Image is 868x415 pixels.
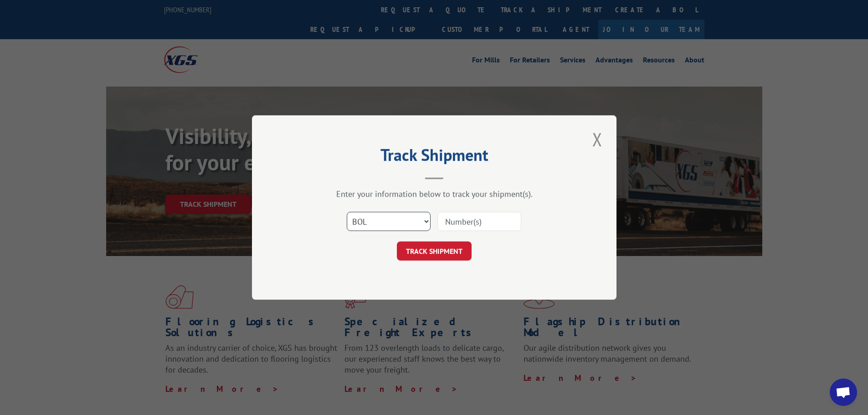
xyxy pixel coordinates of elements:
button: TRACK SHIPMENT [397,241,472,261]
h2: Track Shipment [298,149,571,166]
div: Enter your information below to track your shipment(s). [298,189,571,199]
a: Open chat [830,379,857,406]
button: Close modal [590,127,605,152]
input: Number(s) [437,212,521,231]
